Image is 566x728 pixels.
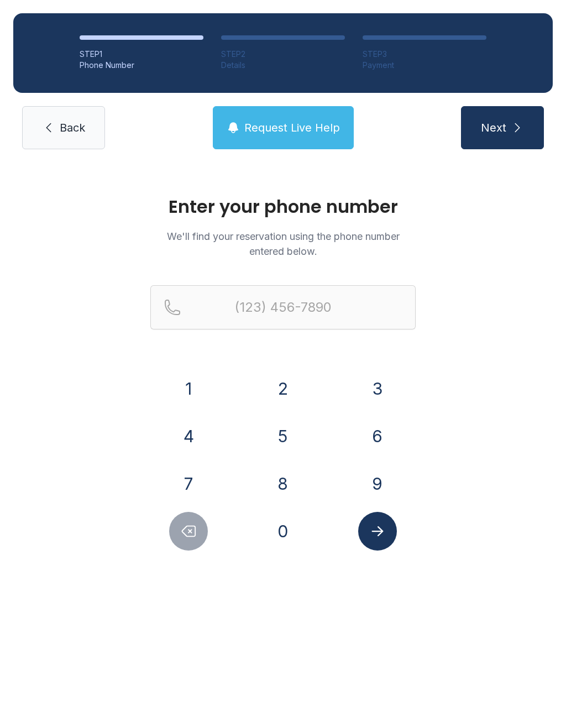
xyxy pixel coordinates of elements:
[264,369,302,408] button: 2
[264,512,302,551] button: 0
[80,60,203,71] div: Phone Number
[358,417,397,455] button: 6
[264,464,302,503] button: 8
[244,120,340,135] span: Request Live Help
[481,120,506,135] span: Next
[363,60,486,71] div: Payment
[358,369,397,408] button: 3
[221,60,345,71] div: Details
[169,417,208,455] button: 4
[358,464,397,503] button: 9
[169,464,208,503] button: 7
[169,369,208,408] button: 1
[264,417,302,455] button: 5
[150,229,416,259] p: We'll find your reservation using the phone number entered below.
[169,512,208,551] button: Delete number
[150,285,416,329] input: Reservation phone number
[80,49,203,60] div: STEP 1
[60,120,85,135] span: Back
[358,512,397,551] button: Submit lookup form
[221,49,345,60] div: STEP 2
[150,198,416,216] h1: Enter your phone number
[363,49,486,60] div: STEP 3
